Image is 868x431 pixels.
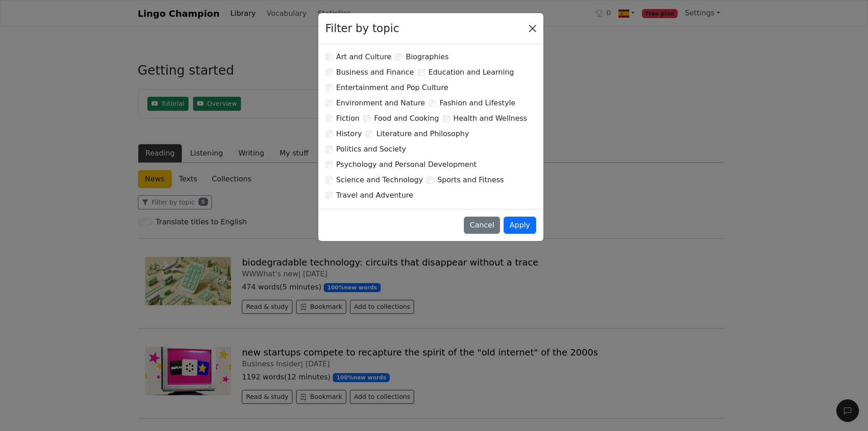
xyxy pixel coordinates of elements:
label: Entertainment and Pop Culture [336,82,448,93]
label: Food and Cooking [374,113,439,124]
label: Fiction [336,113,360,124]
label: Literature and Philosophy [376,128,469,139]
label: Travel and Adventure [336,190,414,201]
label: Psychology and Personal Development [336,159,477,170]
label: Business and Finance [336,67,414,78]
button: Apply [504,217,536,234]
label: Environment and Nature [336,98,425,109]
button: Cancel [464,217,500,234]
label: Education and Learning [429,67,514,78]
label: Politics and Society [336,144,406,155]
label: Biographies [406,52,449,62]
label: History [336,128,362,139]
label: Sports and Fitness [437,175,504,185]
label: Science and Technology [336,175,423,185]
label: Art and Culture [336,52,392,62]
label: Fashion and Lifestyle [439,98,515,109]
div: Filter by topic [325,20,399,37]
label: Health and Wellness [453,113,527,124]
button: Close [525,21,540,36]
